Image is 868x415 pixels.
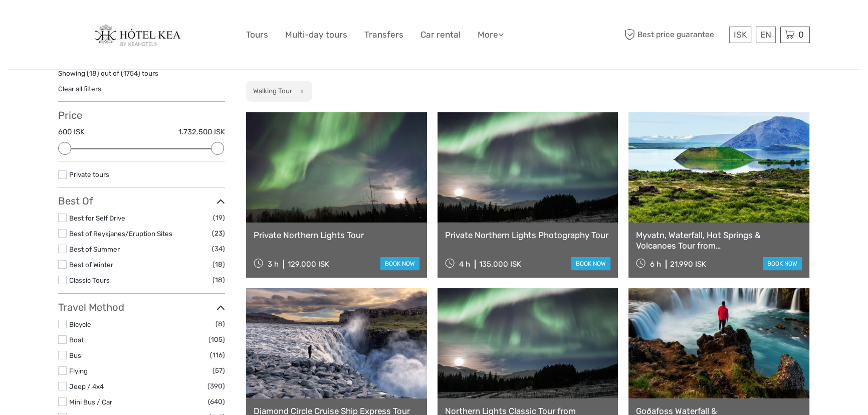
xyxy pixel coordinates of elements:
div: 21.990 ISK [670,260,706,269]
p: We're away right now. Please check back later! [14,18,113,26]
a: Private Northern Lights Tour [254,230,419,240]
label: 1754 [123,69,138,78]
span: Best price guarantee [622,27,727,43]
a: Bicycle [69,320,91,328]
a: Transfers [364,28,403,42]
span: (57) [212,365,225,376]
span: 0 [797,30,805,40]
button: Open LiveChat chat widget [115,16,127,28]
h3: Price [58,109,225,121]
a: Myvatn, Waterfall, Hot Springs & Volcanoes Tour from [GEOGRAPHIC_DATA] [636,230,802,251]
span: (23) [212,228,225,239]
div: 135.000 ISK [479,260,521,269]
a: Best of Summer [69,245,120,253]
label: 18 [89,69,97,78]
span: (116) [210,349,225,361]
a: Classic Tours [69,276,110,284]
a: book now [763,257,802,270]
div: EN [756,27,776,43]
img: 141-ff6c57a7-291f-4a61-91e4-c46f458f029f_logo_big.jpg [94,24,190,46]
a: Best of Winter [69,261,113,269]
span: (19) [213,212,225,224]
span: (105) [208,334,225,345]
h3: Travel Method [58,301,225,313]
a: Clear all filters [58,85,101,93]
a: Multi-day tours [285,28,347,42]
span: 4 h [459,260,470,269]
a: Private tours [69,170,109,178]
span: (34) [212,243,225,255]
div: 129.000 ISK [288,260,329,269]
a: Best for Self Drive [69,214,125,222]
a: book now [380,257,419,270]
span: (18) [212,274,225,286]
h2: Walking Tour [253,87,292,95]
label: 1.732.500 ISK [178,127,225,137]
a: Private Northern Lights Photography Tour [445,230,611,240]
span: ISK [734,30,747,40]
a: Car rental [420,28,461,42]
a: More [478,28,504,42]
a: Jeep / 4x4 [69,382,104,390]
h3: Best Of [58,195,225,207]
a: book now [571,257,610,270]
span: (18) [212,259,225,270]
a: Boat [69,336,84,344]
label: 600 ISK [58,127,85,137]
span: 6 h [650,260,661,269]
span: (8) [215,318,225,330]
a: Mini Bus / Car [69,398,112,406]
a: Best of Reykjanes/Eruption Sites [69,230,172,238]
span: 3 h [268,260,279,269]
div: Showing ( ) out of ( ) tours [58,69,225,84]
a: Tours [246,28,268,42]
a: Bus [69,351,81,359]
button: x [294,86,307,96]
a: Flying [69,367,88,375]
span: (390) [207,380,225,392]
span: (640) [208,396,225,407]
